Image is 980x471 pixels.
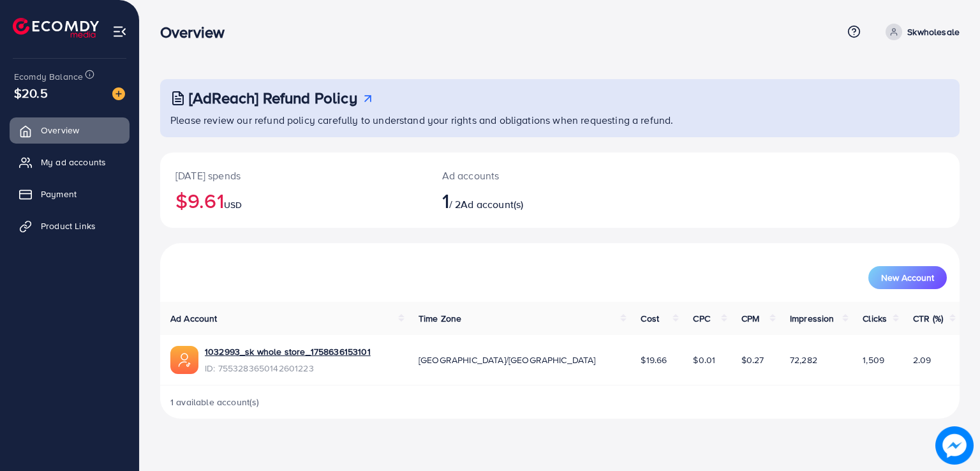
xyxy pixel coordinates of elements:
[14,70,83,83] span: Ecomdy Balance
[442,168,611,183] p: Ad accounts
[160,23,235,41] h3: Overview
[913,312,943,325] span: CTR (%)
[175,188,412,213] h2: $9.61
[442,186,449,215] span: 1
[790,354,817,366] span: 72,282
[10,149,130,175] a: My ad accounts
[41,124,79,137] span: Overview
[189,89,357,107] h3: [AdReach] Refund Policy
[880,24,960,40] a: Skwholesale
[693,354,715,366] span: $0.01
[419,354,596,366] span: [GEOGRAPHIC_DATA]/[GEOGRAPHIC_DATA]
[170,312,218,325] span: Ad Account
[205,362,371,375] span: ID: 7553283650142601223
[175,168,412,183] p: [DATE] spends
[741,354,764,366] span: $0.27
[112,87,125,100] img: image
[10,117,130,143] a: Overview
[442,188,611,213] h2: / 2
[461,197,523,211] span: Ad account(s)
[741,312,759,325] span: CPM
[170,396,260,408] span: 1 available account(s)
[41,156,106,168] span: My ad accounts
[907,24,960,40] p: Skwholesale
[419,312,461,325] span: Time Zone
[41,188,77,200] span: Payment
[641,354,667,366] span: $19.66
[863,354,884,366] span: 1,509
[881,273,934,282] span: New Account
[693,312,709,325] span: CPC
[935,426,974,465] img: image
[10,181,130,207] a: Payment
[10,213,130,239] a: Product Links
[641,312,659,325] span: Cost
[790,312,835,325] span: Impression
[13,18,99,38] img: logo
[112,24,127,39] img: menu
[868,266,947,289] button: New Account
[14,84,48,102] span: $20.5
[863,312,887,325] span: Clicks
[224,198,242,211] span: USD
[205,345,371,358] a: 1032993_sk whole store_1758636153101
[170,346,198,374] img: ic-ads-acc.e4c84228.svg
[41,220,96,232] span: Product Links
[913,354,932,366] span: 2.09
[170,112,952,128] p: Please review our refund policy carefully to understand your rights and obligations when requesti...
